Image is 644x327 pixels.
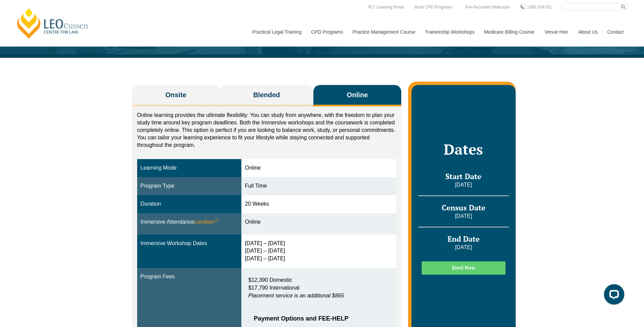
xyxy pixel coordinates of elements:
[141,240,238,247] div: Immersive Workshop Dates
[194,218,219,226] span: Location
[418,244,509,251] p: [DATE]
[573,17,602,47] a: About Us
[602,17,629,47] a: Contact
[247,17,306,47] a: Practical Legal Training
[141,273,238,281] div: Program Fees
[413,3,454,11] a: Book CPD Programs
[215,218,219,223] sup: ⓘ
[141,182,238,190] div: Program Type
[141,164,238,172] div: Learning Mode
[418,141,509,158] h2: Dates
[248,285,299,291] span: $17,790 International
[348,17,420,47] a: Practice Management Course
[422,261,505,275] a: Enrol Now
[464,3,512,11] a: Pre-Recorded Webcasts
[539,17,573,47] a: Venue Hire
[137,111,397,149] p: Online learning provides the ultimate flexibility: You can study from anywhere, with the freedom ...
[479,17,539,47] a: Medicare Billing Course
[306,17,347,47] a: CPD Programs
[366,3,406,11] a: PLT Learning Portal
[447,234,480,244] span: End Date
[253,90,280,100] span: Blended
[418,181,509,189] p: [DATE]
[254,315,377,322] span: Payment Options and FEE-HELP
[15,7,90,39] a: [PERSON_NAME] Centre for Law
[420,17,479,47] a: Traineeship Workshops
[525,3,553,11] a: 1300 039 031
[248,277,292,283] span: $12,390 Domestic
[527,5,552,10] span: 1300 039 031
[248,293,344,298] em: Placement service is an additional $865
[599,281,627,310] iframe: LiveChat chat widget
[245,200,393,208] div: 20 Weeks
[165,90,186,100] span: Onsite
[141,200,238,208] div: Duration
[245,218,393,226] div: Online
[245,240,393,263] div: [DATE] – [DATE] [DATE] – [DATE] [DATE] – [DATE]
[452,265,475,271] span: Enrol Now
[141,218,238,226] div: Immersive Attendance
[445,171,481,181] span: Start Date
[245,182,393,190] div: Full Time
[245,164,393,172] div: Online
[442,203,485,212] span: Census Date
[418,212,509,220] p: [DATE]
[347,90,368,100] span: Online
